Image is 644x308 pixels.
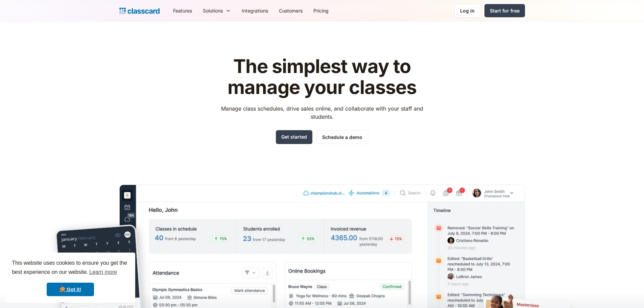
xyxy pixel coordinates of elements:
div: Solutions [203,7,223,14]
a: Features [168,3,197,18]
h1: The simplest way to manage your classes [215,56,429,98]
a: Customers [273,3,308,18]
div: Solutions [197,3,236,18]
a: Integrations [236,3,273,18]
div: Start for free [490,7,520,14]
a: Get started [276,130,312,144]
a: dismiss cookie message [47,283,94,296]
a: home [119,6,160,16]
a: Log in [454,4,480,18]
div: cookieconsent [5,253,135,303]
a: learn more about cookies [88,267,118,277]
a: Schedule a demo [316,130,368,144]
div: Log in [460,7,475,14]
a: Start for free [484,4,525,17]
span: This website uses cookies to ensure you get the best experience on our website. [12,259,129,277]
a: Pricing [308,3,334,18]
p: Manage class schedules, drive sales online, and collaborate with your staff and students. [215,104,429,121]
